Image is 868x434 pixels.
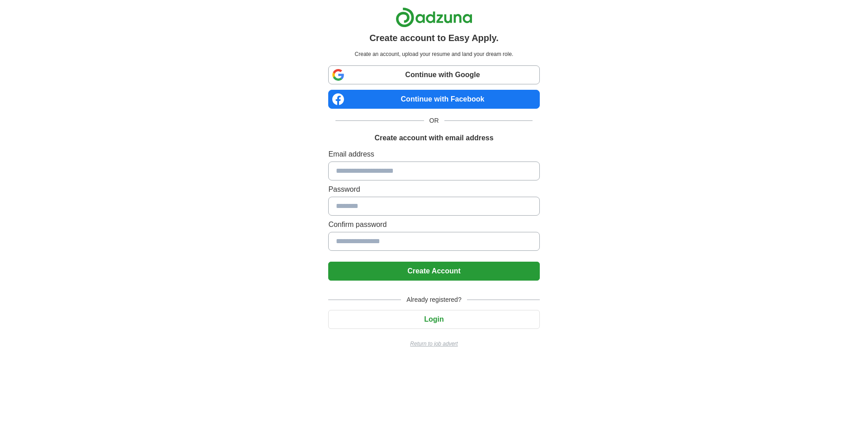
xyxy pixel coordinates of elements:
[369,31,499,45] h1: Create account to Easy Apply.
[374,133,493,143] h1: Create account with email address
[328,219,539,230] label: Confirm password
[424,116,444,125] span: OR
[401,295,467,305] span: Already registered?
[328,90,539,109] a: Continue with Facebook
[328,262,539,281] button: Create Account
[328,340,539,348] a: Return to job advert
[328,65,539,84] a: Continue with Google
[328,310,539,329] button: Login
[328,184,539,195] label: Password
[328,315,539,323] a: Login
[396,7,472,28] img: Adzuna logo
[328,149,539,160] label: Email address
[330,50,538,58] p: Create an account, upload your resume and land your dream role.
